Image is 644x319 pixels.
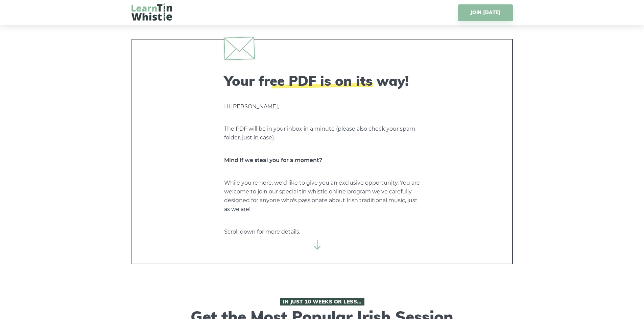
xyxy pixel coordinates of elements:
[132,3,172,21] img: LearnTinWhistle.com
[224,179,420,214] p: While you're here, we'd like to give you an exclusive opportunity. You are welcome to join our sp...
[458,4,512,21] a: JOIN [DATE]
[224,157,322,163] strong: Mind if we steal you for a moment?
[224,228,420,236] p: Scroll down for more details.
[224,102,420,111] p: Hi [PERSON_NAME],
[223,36,255,60] img: envelope.svg
[224,125,420,142] p: The PDF will be in your inbox in a minute (please also check your spam folder, just in case).
[280,298,364,305] span: In Just 10 Weeks or Less…
[224,73,420,89] h2: Your free PDF is on its way!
